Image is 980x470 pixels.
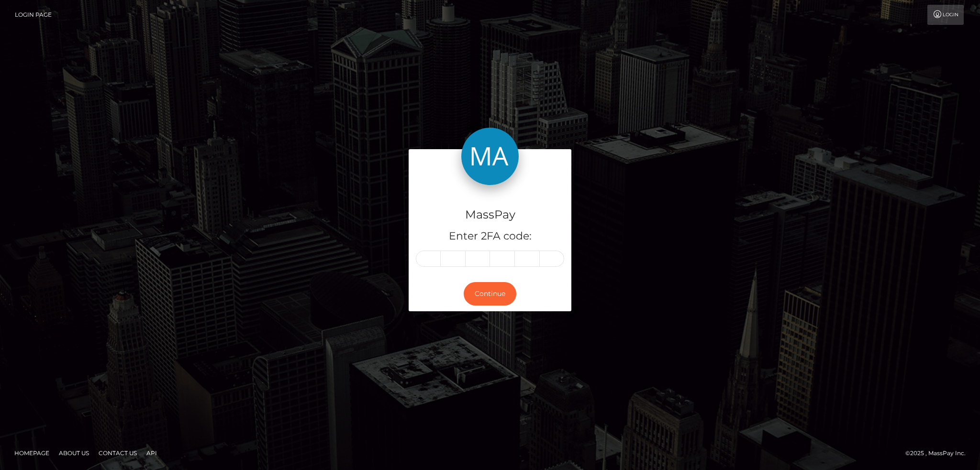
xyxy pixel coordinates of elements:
[461,128,519,185] img: MassPay
[464,282,516,306] button: Continue
[905,448,973,459] div: © 2025 , MassPay Inc.
[95,446,141,460] a: Contact Us
[11,446,53,460] a: Homepage
[927,5,964,25] a: Login
[15,5,52,25] a: Login Page
[55,446,93,460] a: About Us
[416,229,564,244] h5: Enter 2FA code:
[416,207,564,223] h4: MassPay
[143,446,161,460] a: API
